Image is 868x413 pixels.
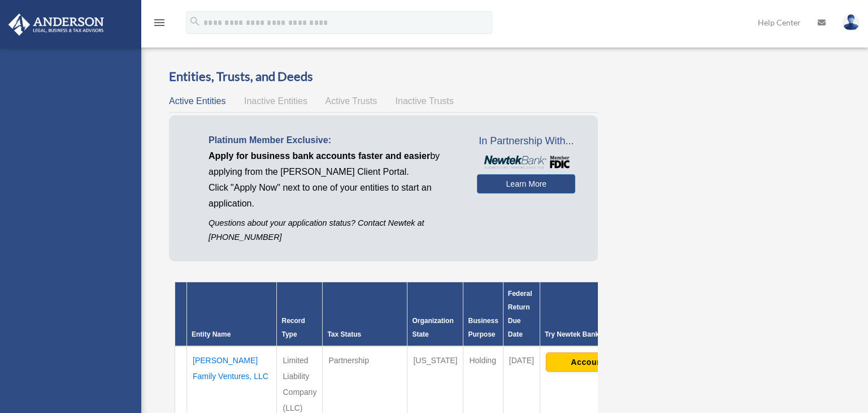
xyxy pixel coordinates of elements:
[477,174,575,193] a: Learn More
[396,96,454,106] span: Inactive Trusts
[209,151,430,161] span: Apply for business bank accounts faster and easier
[546,352,656,372] button: Account Login
[843,14,860,31] img: User Pic
[153,20,166,29] a: menu
[209,180,460,212] p: Click "Apply Now" next to one of your entities to start an application.
[503,282,540,347] th: Federal Return Due Date
[153,16,166,29] i: menu
[244,96,307,106] span: Inactive Entities
[277,282,323,347] th: Record Type
[545,328,657,341] div: Try Newtek Bank
[477,132,575,150] span: In Partnership With...
[5,14,107,36] img: Anderson Advisors Platinum Portal
[189,15,201,28] i: search
[209,216,460,244] p: Questions about your application status? Contact Newtek at [PHONE_NUMBER]
[407,282,463,347] th: Organization State
[323,282,407,347] th: Tax Status
[483,156,570,169] img: NewtekBankLogoSM.png
[169,68,598,85] h3: Entities, Trusts, and Deeds
[187,282,277,347] th: Entity Name
[209,148,460,180] p: by applying from the [PERSON_NAME] Client Portal.
[169,96,225,106] span: Active Entities
[546,357,656,366] a: Account Login
[463,282,503,347] th: Business Purpose
[325,96,377,106] span: Active Trusts
[209,132,460,148] p: Platinum Member Exclusive:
